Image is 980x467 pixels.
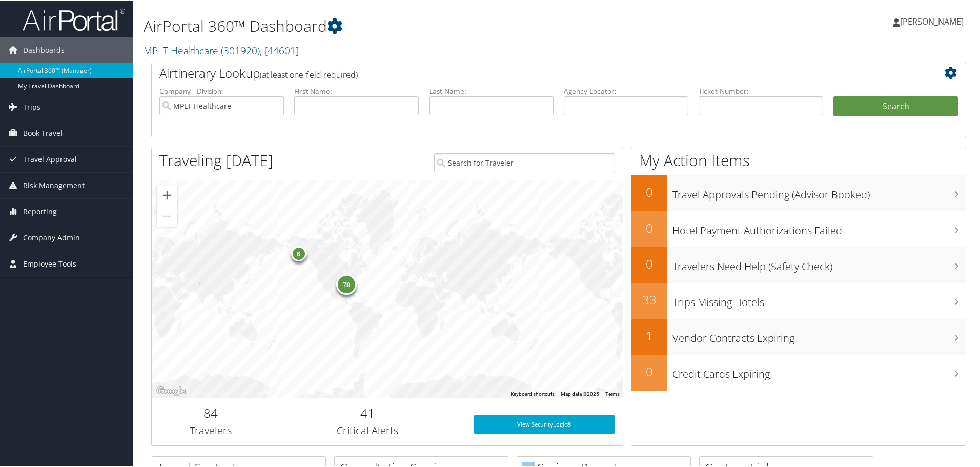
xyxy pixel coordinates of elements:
img: Google [154,383,188,397]
label: First Name: [294,85,419,95]
h3: Hotel Payment Authorizations Failed [672,217,966,237]
a: 0Hotel Payment Authorizations Failed [631,210,966,246]
h3: Travelers [159,422,262,437]
span: Map data ©2025 [561,390,599,396]
span: Trips [23,93,40,119]
h1: AirPortal 360™ Dashboard [144,14,697,36]
h2: 1 [631,326,667,343]
a: 0Travelers Need Help (Safety Check) [631,246,966,282]
button: Keyboard shortcuts [511,390,555,397]
button: Search [833,95,958,116]
a: MPLT Healthcare [144,43,299,56]
span: Travel Approval [23,146,77,171]
img: airportal-logo.png [23,7,125,31]
label: Company - Division: [159,85,284,95]
a: Open this area in Google Maps (opens a new window) [154,383,188,397]
a: [PERSON_NAME] [893,5,974,36]
h2: 41 [277,403,458,421]
h3: Travel Approvals Pending (Advisor Booked) [672,181,966,201]
h2: Airtinerary Lookup [159,64,890,81]
h2: 0 [631,182,667,200]
h3: Vendor Contracts Expiring [672,325,966,344]
a: Terms (opens in new tab) [605,390,620,396]
span: Risk Management [23,172,85,197]
label: Ticket Number: [699,85,823,95]
h2: 33 [631,290,667,308]
button: Zoom in [157,184,177,205]
span: Reporting [23,198,57,224]
h2: 0 [631,362,667,379]
div: 6 [291,245,306,260]
h3: Credit Cards Expiring [672,361,966,380]
div: 78 [336,273,357,294]
input: Search for Traveler [434,152,615,171]
span: (at least one field required) [260,68,358,79]
h2: 84 [159,403,262,421]
label: Agency Locator: [564,85,688,95]
span: [PERSON_NAME] [900,15,964,26]
h1: Traveling [DATE] [159,149,273,170]
h2: 0 [631,218,667,236]
h3: Critical Alerts [277,422,458,437]
h3: Trips Missing Hotels [672,289,966,309]
span: , [ 44601 ] [260,43,299,56]
a: 0Travel Approvals Pending (Advisor Booked) [631,174,966,210]
a: 0Credit Cards Expiring [631,354,966,390]
h3: Travelers Need Help (Safety Check) [672,253,966,273]
span: Dashboards [23,36,65,62]
a: 33Trips Missing Hotels [631,282,966,318]
h1: My Action Items [631,149,966,170]
a: 1Vendor Contracts Expiring [631,318,966,354]
h2: 0 [631,254,667,272]
span: Employee Tools [23,250,76,276]
button: Zoom out [157,205,177,226]
span: Book Travel [23,119,63,145]
span: Company Admin [23,224,80,250]
a: View SecurityLogic® [474,414,615,433]
label: Last Name: [429,85,554,95]
span: ( 301920 ) [221,43,260,56]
